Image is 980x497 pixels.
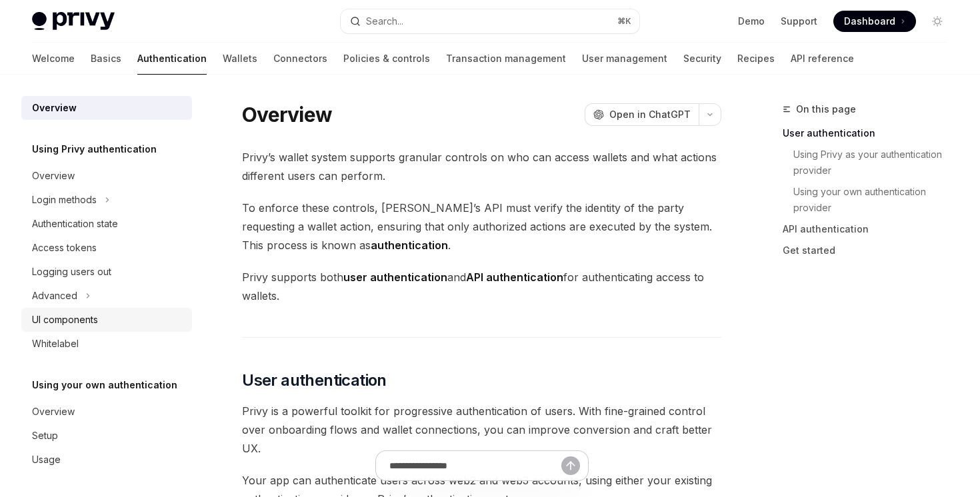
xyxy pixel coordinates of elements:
a: Transaction management [446,43,566,75]
strong: user authentication [343,270,447,284]
button: Search...⌘K [341,9,639,33]
strong: authentication [371,239,448,252]
span: Privy supports both and for authenticating access to wallets. [242,268,721,305]
a: Whitelabel [21,332,192,356]
a: Dashboard [833,11,916,32]
a: Access tokens [21,236,192,260]
a: Usage [21,448,192,472]
a: Overview [21,96,192,120]
a: Authentication state [21,212,192,236]
span: To enforce these controls, [PERSON_NAME]’s API must verify the identity of the party requesting a... [242,199,721,254]
div: Usage [32,452,61,468]
h1: Overview [242,103,332,127]
div: Advanced [32,288,77,304]
a: Support [781,15,817,28]
button: Login methods [21,188,117,212]
a: Policies & controls [343,43,430,75]
a: Using your own authentication provider [783,181,959,219]
input: Ask a question... [389,451,561,480]
span: User authentication [242,370,387,391]
div: Overview [32,168,75,184]
span: ⌘ K [617,16,631,27]
a: Setup [21,424,192,448]
span: Open in ChatGPT [609,108,691,121]
div: Access tokens [32,240,97,256]
a: Welcome [32,43,75,75]
span: Privy’s wallet system supports granular controls on who can access wallets and what actions diffe... [242,148,721,185]
a: Wallets [223,43,257,75]
div: Search... [366,13,403,29]
a: Recipes [737,43,775,75]
a: User management [582,43,667,75]
a: API reference [791,43,854,75]
a: Get started [783,240,959,261]
a: Security [683,43,721,75]
button: Toggle dark mode [927,11,948,32]
strong: API authentication [466,270,563,284]
h5: Using Privy authentication [32,141,157,157]
button: Send message [561,456,580,475]
a: Overview [21,164,192,188]
button: Advanced [21,284,97,308]
div: Overview [32,100,77,116]
div: Whitelabel [32,336,79,352]
a: Connectors [273,43,327,75]
span: Privy is a powerful toolkit for progressive authentication of users. With fine-grained control ov... [242,402,721,458]
a: Authentication [137,43,207,75]
a: Demo [738,15,765,28]
a: User authentication [783,123,959,144]
img: light logo [32,12,115,31]
div: UI components [32,312,98,328]
div: Authentication state [32,216,118,232]
div: Login methods [32,192,97,208]
div: Setup [32,428,58,444]
a: Overview [21,400,192,424]
a: Basics [91,43,121,75]
a: Logging users out [21,260,192,284]
a: UI components [21,308,192,332]
div: Logging users out [32,264,111,280]
a: API authentication [783,219,959,240]
a: Using Privy as your authentication provider [783,144,959,181]
span: Dashboard [844,15,895,28]
button: Open in ChatGPT [585,103,699,126]
div: Overview [32,404,75,420]
span: On this page [796,101,856,117]
h5: Using your own authentication [32,377,177,393]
